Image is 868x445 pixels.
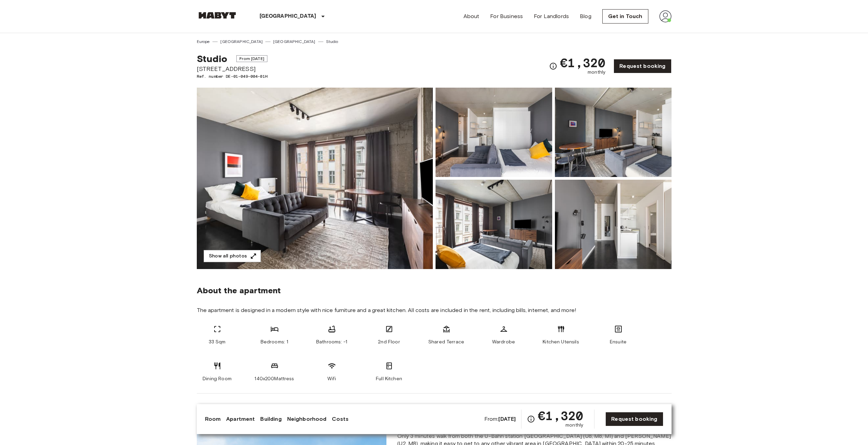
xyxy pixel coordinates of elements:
[197,64,267,73] span: [STREET_ADDRESS]
[378,339,400,345] span: 2nd Floor
[204,250,261,263] button: Show all photos
[287,415,327,423] a: Neighborhood
[490,12,523,20] a: For Business
[498,416,516,422] b: [DATE]
[197,285,281,296] span: About the apartment
[326,39,338,45] a: Studio
[236,55,267,62] span: From [DATE]
[436,88,552,177] img: Picture of unit DE-01-049-004-01H
[273,39,315,45] a: [GEOGRAPHIC_DATA]
[543,339,579,345] span: Kitchen Utensils
[659,10,672,23] img: avatar
[197,53,227,64] span: Studio
[614,59,671,73] a: Request booking
[560,57,605,69] span: €1,320
[538,410,583,422] span: €1,320
[332,415,349,423] a: Costs
[534,12,569,20] a: For Landlords
[602,9,648,24] a: Get in Touch
[327,375,336,382] span: Wifi
[220,39,263,45] a: [GEOGRAPHIC_DATA]
[197,12,238,19] img: Habyt
[580,12,591,20] a: Blog
[197,88,433,269] img: Marketing picture of unit DE-01-049-004-01H
[428,339,464,345] span: Shared Terrace
[260,415,281,423] a: Building
[527,415,535,423] svg: Check cost overview for full price breakdown. Please note that discounts apply to new joiners onl...
[203,375,232,382] span: Dining Room
[484,415,516,423] span: From:
[492,339,515,345] span: Wardrobe
[226,415,255,423] a: Apartment
[610,339,627,345] span: Ensuite
[254,375,294,382] span: 140x200Mattress
[197,39,210,45] a: Europe
[197,307,672,314] span: The apartment is designed in a modern style with nice furniture and a great kitchen. All costs ar...
[205,415,221,423] a: Room
[376,375,402,382] span: Full Kitchen
[261,339,289,345] span: Bedrooms: 1
[588,69,605,76] span: monthly
[549,62,557,70] svg: Check cost overview for full price breakdown. Please note that discounts apply to new joiners onl...
[555,88,672,177] img: Picture of unit DE-01-049-004-01H
[316,339,347,345] span: Bathrooms: -1
[464,12,480,20] a: About
[555,180,672,269] img: Picture of unit DE-01-049-004-01H
[209,339,226,345] span: 33 Sqm
[565,422,583,429] span: monthly
[260,12,317,20] p: [GEOGRAPHIC_DATA]
[436,180,552,269] img: Picture of unit DE-01-049-004-01H
[605,412,663,426] a: Request booking
[197,73,267,79] span: Ref. number DE-01-049-004-01H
